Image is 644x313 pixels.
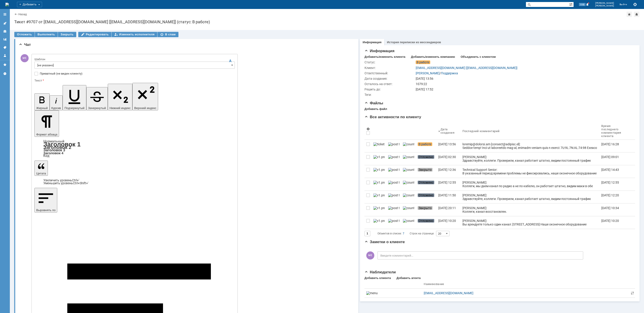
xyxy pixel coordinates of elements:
[416,140,436,152] a: В работе
[438,155,456,159] div: [DATE] 02:30
[36,133,57,136] span: Формат абзаца
[364,49,394,53] span: Информация
[36,106,48,110] span: Жирный
[418,219,434,223] span: Отложено
[403,181,414,184] img: counter.png
[73,181,88,185] span: Ctrl+Shift+'
[364,60,415,64] div: Статус:
[43,154,49,158] a: Код
[441,71,458,75] a: Поддержка
[373,206,385,210] img: v1.png
[364,107,387,111] div: Добавить файл
[34,188,57,212] button: Выровнять по
[416,152,436,165] a: Отложено
[132,83,158,110] button: Верхний индекс
[461,152,600,165] a: [PERSON_NAME]: Здравствуйте, коллеги. Проверили, канал работает штатно, видим постоянный трафик о...
[438,181,456,184] div: [DATE] 12:55
[70,140,95,143] span: [DOMAIN_NAME]
[364,71,415,75] div: Ответственный:
[228,58,233,64] span: Скрыть панель инструментов
[387,41,441,44] a: История переписки из мессенджеров
[364,82,415,86] div: Осталось на ответ:
[388,193,399,197] img: post ticket.png
[63,85,86,110] button: Подчеркнутый
[600,165,631,178] a: [DATE] 14:43
[34,93,50,110] button: Жирный
[601,124,626,138] div: Время последнего комментария клиента
[373,181,385,184] img: v1.png
[1,28,8,35] a: Клиенты
[70,126,193,150] div: ---
[418,206,432,210] span: Закрыто
[388,181,399,184] img: post ticket.png
[416,60,430,64] span: В работе
[403,168,414,172] img: counter.png
[70,143,107,147] span: Отдел эксплуатации сети
[441,128,455,134] div: Дата создания
[396,276,421,280] div: Добавить агента
[416,191,436,203] a: Отложено
[388,219,399,223] img: post ticket.png
[416,82,631,86] div: 1079:22
[70,138,193,162] div: ---
[418,142,432,146] span: В работе
[401,140,416,152] a: counter.png
[462,193,598,204] div: [PERSON_NAME]: Здравствуйте, коллеги. Проверили, канал работает штатно, видим постоянный трафик о...
[70,153,95,156] span: [DOMAIN_NAME]
[372,178,386,191] a: v1.png
[14,20,640,24] div: Тикет #9707 от [EMAIL_ADDRESS][DOMAIN_NAME] [[EMAIL_ADDRESS][DOMAIN_NAME]] (статус: В работе)
[418,155,434,159] span: Отложено
[19,43,31,47] span: Чат
[436,165,461,178] a: [DATE] 12:36
[70,147,193,150] div: ООО "Региональные беспроводные сети"
[403,193,414,197] img: counter.png
[377,231,434,236] i: Строк на странице:
[70,134,193,137] div: ООО "Региональные беспроводные сети"
[416,71,458,75] div: /
[70,130,107,134] span: Отдел эксплуатации сети
[388,155,399,159] img: post ticket.png
[424,291,628,295] a: [EMAIL_ADDRESS][DOMAIN_NAME]
[601,155,619,159] div: [DATE] 09:01
[461,204,600,216] a: [PERSON_NAME]: Коллеги, канал восстановлен.
[632,2,638,7] button: Сохранить лог
[373,168,385,172] img: v1.png
[416,204,436,216] a: Закрыто
[438,219,456,223] div: [DATE] 10:20
[461,140,600,152] a: loremip@dolorsi.am [consect@adipisc.el]: Seddoe temp! Inci ut laboreetdo mag-al, enimadm veniam q...
[5,3,9,6] a: Перейти на домашнюю страницу
[51,106,61,110] span: Курсив
[600,191,631,203] a: [DATE] 12:20
[364,55,405,59] div: Добавить/изменить клиента
[372,204,386,216] a: v1.png
[600,216,631,229] a: [DATE] 10:20
[364,66,415,70] div: Клиент:
[461,165,600,178] a: Technical Support Senior: В указанный период времени проблемы не фиксировались, наше оконечное об...
[88,106,106,110] span: Зачеркнутый
[595,2,614,4] span: [PERSON_NAME]
[436,140,461,152] a: [DATE] 13:56
[401,152,416,165] a: counter.png
[70,150,103,153] span: +7 [PHONE_NUMBER]
[43,141,81,148] a: Заголовок 1
[579,3,586,6] span: 115
[601,193,619,197] div: [DATE] 12:20
[462,181,598,191] div: [PERSON_NAME]: Коллеги, мы даем канал по радио а не по кабелю, он работает штатно, видим маки в о...
[364,276,391,280] div: Добавить клиента
[436,191,461,203] a: [DATE] 11:50
[438,193,456,197] div: [DATE] 11:50
[5,3,9,6] img: logo
[386,191,401,203] a: post ticket.png
[600,152,631,165] a: [DATE] 09:01
[416,77,631,80] div: [DATE] 13:56
[1,36,8,43] a: Шаблоны комментариев
[401,178,416,191] a: counter.png
[627,12,632,17] div: Добавить в избранное
[70,108,193,115] div: Коллеги.
[416,71,440,75] a: [PERSON_NAME]
[373,193,385,197] img: v1.png
[366,291,420,295] a: menu client.png
[70,125,193,149] div: ---
[40,72,234,75] label: Приватный (не виден клиенту)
